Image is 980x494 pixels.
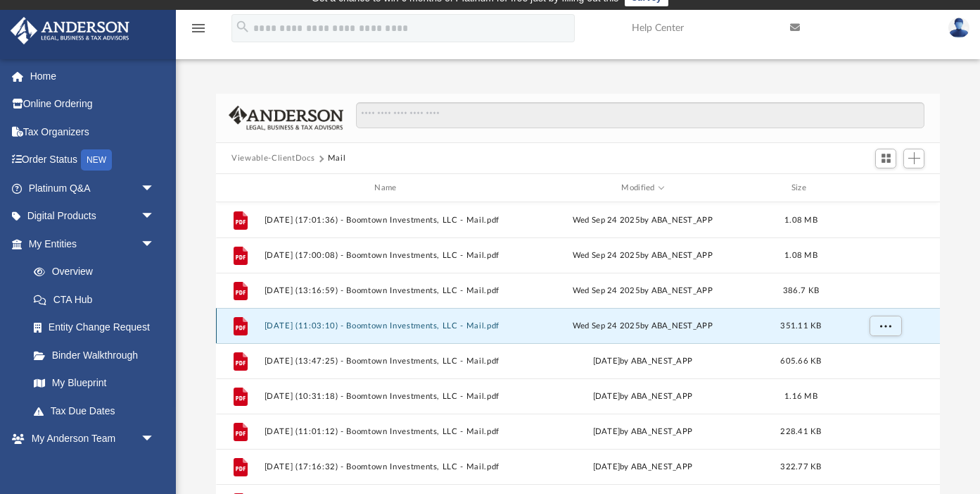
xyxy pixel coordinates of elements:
div: id [835,182,934,194]
input: Search files and folders [356,102,924,129]
div: [DATE] by ABA_NEST_APP [518,426,767,438]
button: [DATE] (13:16:59) - Boomtown Investments, LLC - Mail.pdf [265,286,513,295]
button: [DATE] (11:03:10) - Boomtown Investments, LLC - Mail.pdf [265,321,513,331]
a: Home [10,62,176,90]
a: Overview [20,258,176,286]
div: Size [773,182,829,194]
button: Viewable-ClientDocs [231,152,314,165]
span: 605.66 KB [780,357,821,365]
div: Name [264,182,512,194]
a: My Blueprint [20,369,169,397]
a: Online Ordering [10,90,176,118]
span: 228.41 KB [780,428,821,436]
a: My Anderson Teamarrow_drop_down [10,425,169,453]
button: [DATE] (11:01:12) - Boomtown Investments, LLC - Mail.pdf [265,427,513,436]
a: My Entitiesarrow_drop_down [10,230,176,258]
a: Entity Change Request [20,314,176,342]
div: Modified [518,182,767,194]
div: Wed Sep 24 2025 by ABA_NEST_APP [518,320,767,333]
span: arrow_drop_down [141,425,169,454]
a: Digital Productsarrow_drop_down [10,202,176,230]
button: Add [903,149,924,168]
span: arrow_drop_down [141,230,169,259]
img: User Pic [948,18,969,38]
button: [DATE] (13:47:25) - Boomtown Investments, LLC - Mail.pdf [265,357,513,366]
span: 1.16 MB [784,393,817,400]
a: Tax Due Dates [20,397,176,425]
a: menu [190,27,207,37]
a: Binder Walkthrough [20,341,176,369]
a: Tax Organizers [10,118,176,146]
button: Switch to Grid View [875,149,896,168]
span: 386.7 KB [783,287,819,295]
span: arrow_drop_down [141,202,169,231]
div: [DATE] by ABA_NEST_APP [518,390,767,403]
div: NEW [81,149,112,171]
div: Wed Sep 24 2025 by ABA_NEST_APP [518,214,767,227]
div: Wed Sep 24 2025 by ABA_NEST_APP [518,285,767,297]
span: 1.08 MB [784,252,817,259]
button: Mail [328,152,346,165]
div: [DATE] by ABA_NEST_APP [518,461,767,474]
span: 1.08 MB [784,216,817,224]
span: arrow_drop_down [141,174,169,203]
i: search [235,19,250,35]
button: [DATE] (17:00:08) - Boomtown Investments, LLC - Mail.pdf [265,251,513,260]
div: [DATE] by ABA_NEST_APP [518,355,767,368]
div: id [222,182,257,194]
button: [DATE] (17:01:36) - Boomtown Investments, LLC - Mail.pdf [265,216,513,225]
button: More options [870,316,902,337]
i: menu [190,20,207,37]
span: 351.11 KB [780,322,821,330]
img: Anderson Advisors Platinum Portal [6,17,134,44]
a: Order StatusNEW [10,146,176,175]
span: 322.77 KB [780,463,821,471]
button: [DATE] (17:16:32) - Boomtown Investments, LLC - Mail.pdf [265,462,513,471]
a: CTA Hub [20,285,176,314]
button: [DATE] (10:31:18) - Boomtown Investments, LLC - Mail.pdf [265,392,513,401]
a: Platinum Q&Aarrow_drop_down [10,174,176,202]
div: Wed Sep 24 2025 by ABA_NEST_APP [518,249,767,262]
